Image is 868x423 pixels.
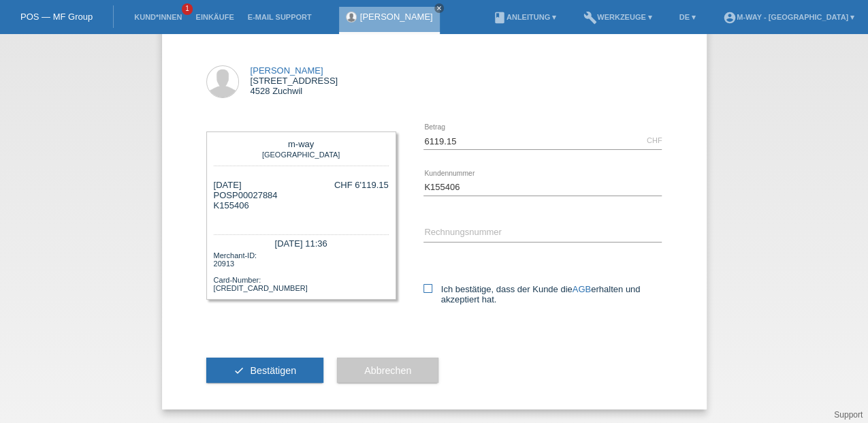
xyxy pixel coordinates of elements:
i: account_circle [723,11,737,25]
a: E-Mail Support [241,13,319,21]
a: POS — MF Group [20,12,93,22]
a: bookAnleitung ▾ [486,13,563,21]
i: build [583,11,597,25]
label: Ich bestätige, dass der Kunde die erhalten und akzeptiert hat. [423,284,662,304]
span: Abbrechen [364,365,411,376]
div: [DATE] 11:36 [214,234,389,250]
a: DE ▾ [673,13,703,21]
button: Abbrechen [337,358,438,383]
a: [PERSON_NAME] [251,65,323,76]
span: K155406 [214,200,249,210]
i: check [234,365,244,376]
div: [GEOGRAPHIC_DATA] [217,149,385,159]
a: buildWerkzeuge ▾ [577,13,659,21]
div: CHF [647,136,662,144]
a: AGB [573,284,591,294]
i: close [436,5,443,12]
a: Einkäufe [189,13,240,21]
div: m-way [217,139,385,149]
a: Support [834,410,863,420]
span: 1 [182,3,193,15]
a: [PERSON_NAME] [360,12,433,22]
div: [STREET_ADDRESS] 4528 Zuchwil [251,65,338,96]
a: close [434,3,444,13]
i: book [493,11,507,25]
div: CHF 6'119.15 [334,180,389,190]
div: [DATE] POSP00027884 [214,180,278,221]
a: Kund*innen [127,13,189,21]
span: Bestätigen [250,365,296,376]
a: account_circlem-way - [GEOGRAPHIC_DATA] ▾ [716,13,861,21]
button: check Bestätigen [206,358,324,383]
div: Merchant-ID: 20913 Card-Number: [CREDIT_CARD_NUMBER] [214,250,389,292]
